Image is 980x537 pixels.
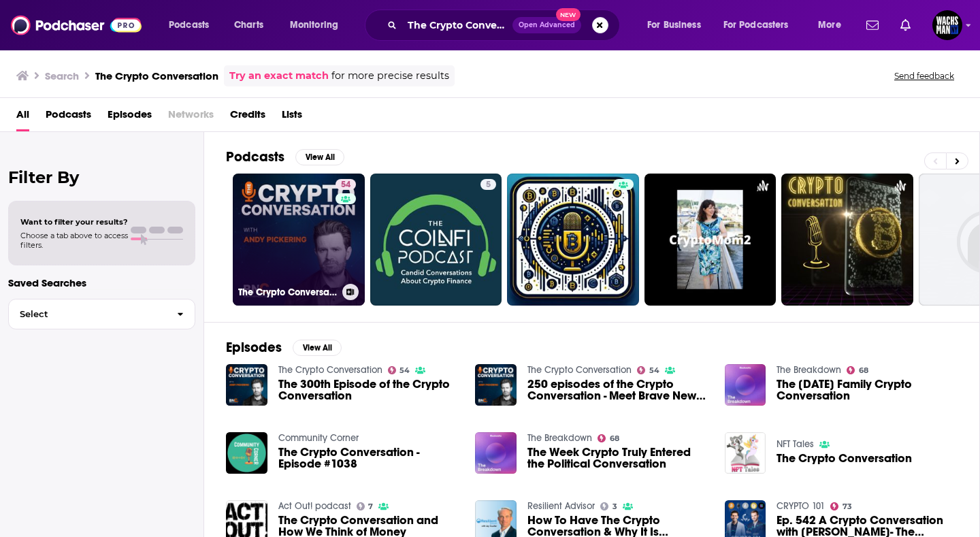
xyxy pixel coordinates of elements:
[169,16,209,35] span: Podcasts
[847,366,868,374] a: 68
[336,179,356,190] a: 54
[725,432,766,474] img: The Crypto Conversation
[278,378,459,402] a: The 300th Episode of the Crypto Conversation
[932,10,962,40] img: User Profile
[278,500,351,512] a: Act Out! podcast
[278,364,382,376] a: The Crypto Conversation
[612,504,617,510] span: 3
[278,432,359,444] a: Community Corner
[598,434,619,442] a: 68
[230,103,265,131] a: Credits
[527,432,592,444] a: The Breakdown
[8,167,195,187] h2: Filter By
[890,70,958,82] button: Send feedback
[519,22,575,29] span: Open Advanced
[932,10,962,40] button: Show profile menu
[830,502,852,510] a: 73
[527,500,595,512] a: Resilient Advisor
[637,366,659,374] a: 54
[388,366,410,374] a: 54
[527,446,708,470] a: The Week Crypto Truly Entered the Political Conversation
[225,14,272,36] a: Charts
[818,16,841,35] span: More
[777,453,912,464] a: The Crypto Conversation
[808,14,858,36] button: open menu
[932,10,962,40] span: Logged in as WachsmanNY
[486,178,491,192] span: 5
[108,103,152,131] a: Episodes
[226,339,342,356] a: EpisodesView All
[45,69,79,82] h3: Search
[556,8,581,21] span: New
[647,16,701,35] span: For Business
[600,502,617,510] a: 3
[475,364,517,406] img: 250 episodes of the Crypto Conversation - Meet Brave New Coin's new CEO
[638,14,718,36] button: open menu
[859,368,868,374] span: 68
[402,14,512,36] input: Search podcasts, credits, & more...
[295,149,344,165] button: View All
[723,16,789,35] span: For Podcasters
[777,364,841,376] a: The Breakdown
[278,446,459,470] a: The Crypto Conversation - Episode #1038
[527,364,632,376] a: The Crypto Conversation
[861,14,884,37] a: Show notifications dropdown
[843,504,852,510] span: 73
[226,148,344,165] a: PodcastsView All
[226,339,282,356] h2: Episodes
[95,69,218,82] h3: The Crypto Conversation
[280,14,356,36] button: open menu
[777,500,825,512] a: CRYPTO 101
[649,368,659,374] span: 54
[357,502,374,510] a: 7
[777,438,814,450] a: NFT Tales
[282,103,302,131] a: Lists
[399,368,410,374] span: 54
[480,179,496,190] a: 5
[226,364,267,406] img: The 300th Episode of the Crypto Conversation
[290,16,338,35] span: Monitoring
[475,432,517,474] img: The Week Crypto Truly Entered the Political Conversation
[293,340,342,356] button: View All
[226,148,284,165] h2: Podcasts
[610,436,619,442] span: 68
[512,17,581,33] button: Open AdvancedNew
[341,178,350,192] span: 54
[378,10,633,41] div: Search podcasts, credits, & more...
[777,378,958,402] a: The Thanksgiving Family Crypto Conversation
[11,12,142,38] img: Podchaser - Follow, Share and Rate Podcasts
[226,432,267,474] img: The Crypto Conversation - Episode #1038
[368,504,373,510] span: 7
[777,378,958,402] span: The [DATE] Family Crypto Conversation
[895,14,916,37] a: Show notifications dropdown
[16,103,29,131] a: All
[46,103,91,131] a: Podcasts
[527,378,708,402] a: 250 episodes of the Crypto Conversation - Meet Brave New Coin's new CEO
[725,364,766,406] img: The Thanksgiving Family Crypto Conversation
[8,299,195,329] button: Select
[20,231,128,250] span: Choose a tab above to access filters.
[331,68,449,84] span: for more precise results
[9,310,166,319] span: Select
[8,276,195,289] p: Saved Searches
[168,103,214,131] span: Networks
[229,68,329,84] a: Try an exact match
[370,174,502,306] a: 5
[159,14,227,36] button: open menu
